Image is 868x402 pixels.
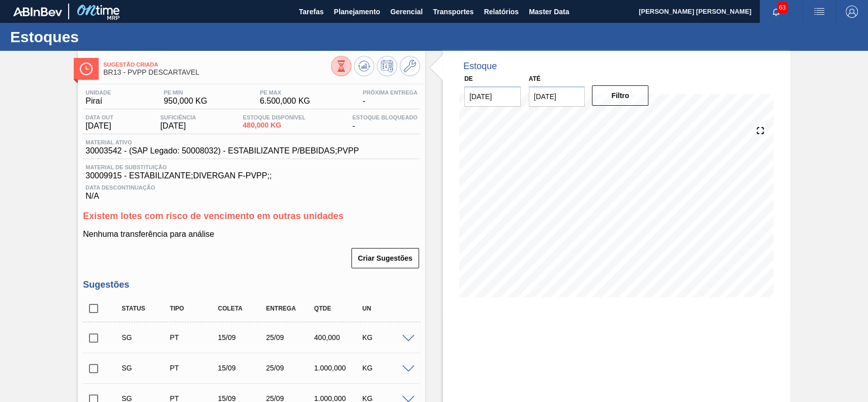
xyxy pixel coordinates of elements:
[360,364,412,372] div: KG
[813,6,825,18] img: userActions
[164,97,207,106] span: 950,000 KG
[391,6,423,18] span: Gerencial
[352,114,417,120] span: Estoque Bloqueado
[164,89,207,96] span: PE MIN
[103,69,331,76] span: BR13 - PVPP DESCARTAVEL
[777,2,788,13] span: 63
[83,230,420,239] p: Nenhuma transferência para análise
[10,31,191,43] h1: Estoques
[119,305,172,312] div: Status
[83,211,343,221] span: Existem lotes com risco de vencimento em outras unidades
[351,248,419,268] button: Criar Sugestões
[464,75,473,82] label: De
[263,333,316,342] div: 25/09/2025
[263,364,316,372] div: 25/09/2025
[352,247,420,269] div: Criar Sugestões
[360,333,412,342] div: KG
[85,89,111,96] span: Unidade
[167,364,220,372] div: Pedido de Transferência
[119,333,172,342] div: Sugestão Criada
[85,97,111,106] span: Piraí
[215,364,268,372] div: 15/09/2025
[260,97,310,106] span: 6.500,000 KG
[85,121,113,131] span: [DATE]
[464,86,521,107] input: dd/mm/yyyy
[13,7,62,16] img: TNhmsLtSVTkK8tSr43FrP2fwEKptu5GPRR3wAAAABJRU5ErkJggg==
[312,333,365,342] div: 400,000
[360,305,412,312] div: UN
[312,305,365,312] div: Qtde
[85,171,417,180] span: 30009915 - ESTABILIZANTE;DIVERGAN F-PVPP;;
[80,63,93,75] img: Ícone
[85,114,113,120] span: Data out
[85,164,417,170] span: Material de Substituição
[592,85,648,106] button: Filtro
[83,280,420,290] h3: Sugestões
[263,305,316,312] div: Entrega
[215,333,268,342] div: 15/09/2025
[119,364,172,372] div: Sugestão Criada
[260,89,310,96] span: PE MAX
[400,56,420,76] button: Ir ao Master Data / Geral
[433,6,473,18] span: Transportes
[85,139,358,145] span: Material ativo
[83,180,420,201] div: N/A
[334,6,380,18] span: Planejamento
[350,114,420,131] div: -
[160,121,196,131] span: [DATE]
[331,56,351,76] button: Visão Geral dos Estoques
[160,114,196,120] span: Suficiência
[243,114,305,120] span: Estoque Disponível
[85,146,358,156] span: 30003542 - (SAP Legado: 50008032) - ESTABILIZANTE P/BEBIDAS;PVPP
[354,56,374,76] button: Atualizar Gráfico
[529,6,569,18] span: Master Data
[360,89,420,106] div: -
[215,305,268,312] div: Coleta
[463,61,497,72] div: Estoque
[377,56,397,76] button: Programar Estoque
[299,6,324,18] span: Tarefas
[529,86,585,107] input: dd/mm/yyyy
[484,6,518,18] span: Relatórios
[167,333,220,342] div: Pedido de Transferência
[760,5,792,19] button: Notificações
[363,89,417,96] span: Próxima Entrega
[85,184,417,191] span: Data Descontinuação
[846,6,858,18] img: Logout
[529,75,541,82] label: Até
[103,61,331,68] span: Sugestão Criada
[243,121,305,129] span: 480,000 KG
[312,364,365,372] div: 1.000,000
[167,305,220,312] div: Tipo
